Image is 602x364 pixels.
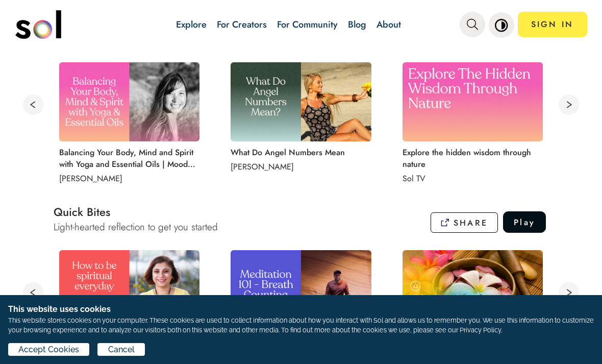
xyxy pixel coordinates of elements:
a: Explore [176,18,207,31]
p: Balancing Your Body, Mind and Spirit with Yoga and Essential Oils | Mood Management | Regulate Yo... [59,147,197,170]
p: SHARE [454,217,488,229]
img: What Do Angel Numbers Mean [231,62,371,141]
img: logo [15,10,61,39]
a: For Community [277,18,338,31]
a: About [377,18,401,31]
h3: Light-hearted reflection to get you started [54,220,218,234]
img: Balancing Your Body, Mind and Spirit with Yoga and Essential Oils | Mood Management | Regulate Yo... [59,62,200,141]
span: Accept Cookies [18,344,79,356]
p: [PERSON_NAME] [231,161,368,173]
p: This website stores cookies on your computer. These cookies are used to collect information about... [8,316,594,335]
p: Sol TV [403,173,540,184]
img: What Is The Point of A Retreat? - with Neil Seligman [403,250,543,329]
img: How to be spiritual everyday [59,250,200,329]
h2: Quick Bites [54,204,218,220]
p: Explore the hidden wisdom through nature [403,147,540,170]
a: Blog [348,18,366,31]
button: Play [503,211,546,233]
a: For Creators [217,18,267,31]
h1: This website uses cookies [8,303,594,316]
p: [PERSON_NAME] [59,173,197,184]
button: Accept Cookies [8,343,89,356]
a: SIGN IN [518,12,587,37]
button: Cancel [97,343,144,356]
img: Explore the hidden wisdom through nature [403,62,543,141]
img: Meditation 101 - Breath Counting [231,250,371,329]
button: SHARE [431,212,498,233]
p: What Do Angel Numbers Mean [231,147,368,158]
span: Cancel [108,344,135,356]
nav: main navigation [15,7,587,42]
